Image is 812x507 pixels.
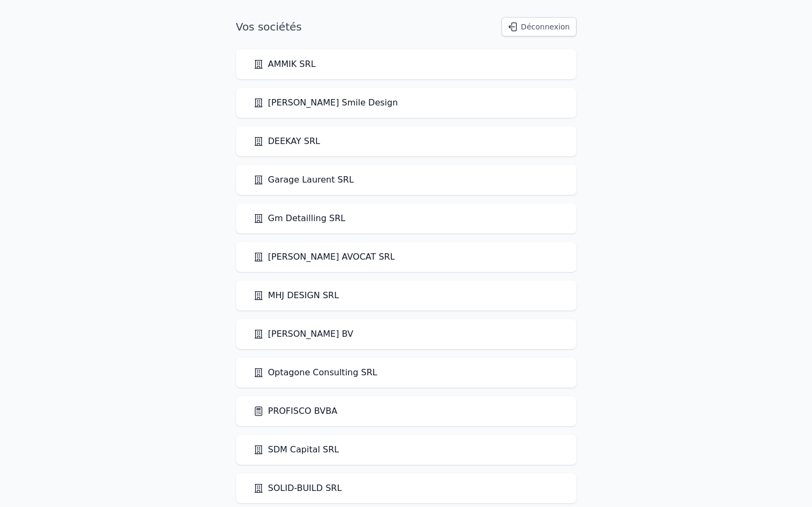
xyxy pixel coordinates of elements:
a: MHJ DESIGN SRL [253,289,339,302]
a: PROFISCO BVBA [253,405,338,418]
a: AMMIK SRL [253,58,316,71]
a: SOLID-BUILD SRL [253,482,342,495]
a: [PERSON_NAME] AVOCAT SRL [253,251,395,263]
a: [PERSON_NAME] BV [253,328,353,340]
a: DEEKAY SRL [253,135,321,148]
h1: Vos sociétés [236,19,302,34]
a: [PERSON_NAME] Smile Design [253,96,398,109]
a: SDM Capital SRL [253,443,339,456]
a: Gm Detailling SRL [253,212,346,225]
a: Optagone Consulting SRL [253,366,377,379]
a: Garage Laurent SRL [253,173,354,186]
button: Déconnexion [502,17,576,36]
